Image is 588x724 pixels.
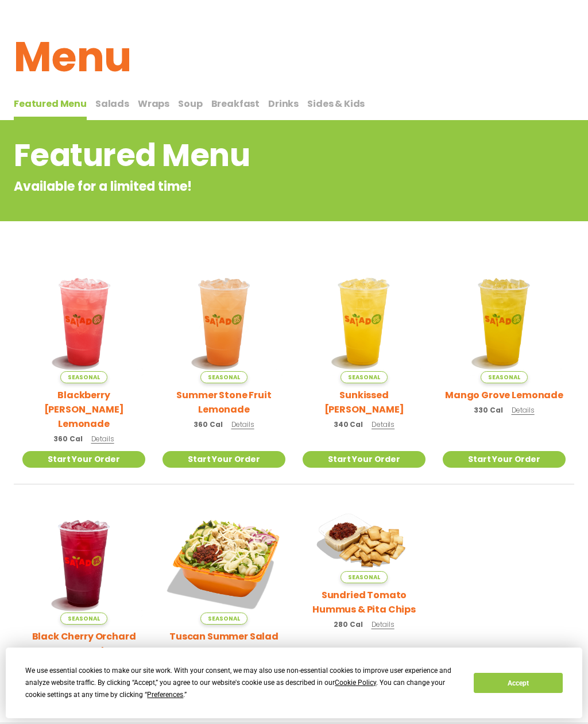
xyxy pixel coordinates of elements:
[14,177,482,196] p: Available for a limited time!
[22,388,145,431] h2: Blackberry [PERSON_NAME] Lemonade
[163,502,285,625] img: Product photo for Tuscan Summer Salad
[14,132,482,179] h2: Featured Menu
[14,93,574,121] div: Tabbed content
[178,97,202,110] span: Soup
[443,451,566,468] a: Start Your Order
[60,371,107,383] span: Seasonal
[14,97,87,110] span: Featured Menu
[138,97,169,110] span: Wraps
[200,613,247,625] span: Seasonal
[231,646,254,656] span: Details
[334,419,363,430] span: 340 Cal
[335,679,376,687] span: Cookie Policy
[231,419,254,429] span: Details
[25,665,460,701] div: We use essential cookies to make our site work. With your consent, we may also use non-essential ...
[341,571,387,583] span: Seasonal
[22,629,145,658] h2: Black Cherry Orchard Lemonade
[334,619,362,630] span: 280 Cal
[445,388,563,402] h2: Mango Grove Lemonade
[6,648,582,718] div: Cookie Consent Prompt
[163,260,285,383] img: Product photo for Summer Stone Fruit Lemonade
[474,673,562,693] button: Accept
[194,419,222,430] span: 360 Cal
[200,371,247,383] span: Seasonal
[163,451,285,468] a: Start Your Order
[22,451,145,468] a: Start Your Order
[91,434,114,444] span: Details
[474,405,502,415] span: 330 Cal
[14,26,574,88] h1: Menu
[95,97,129,110] span: Salads
[303,502,425,584] img: Product photo for Sundried Tomato Hummus & Pita Chips
[303,260,425,383] img: Product photo for Sunkissed Yuzu Lemonade
[307,97,365,110] span: Sides & Kids
[60,613,107,625] span: Seasonal
[303,388,425,417] h2: Sunkissed [PERSON_NAME]
[303,588,425,617] h2: Sundried Tomato Hummus & Pita Chips
[512,405,535,415] span: Details
[372,619,394,629] span: Details
[169,629,278,644] h2: Tuscan Summer Salad
[211,97,260,110] span: Breakfast
[22,260,145,383] img: Product photo for Blackberry Bramble Lemonade
[194,646,223,657] span: 420 Cal
[22,502,145,625] img: Product photo for Black Cherry Orchard Lemonade
[341,371,387,383] span: Seasonal
[303,451,425,468] a: Start Your Order
[443,260,566,383] img: Product photo for Mango Grove Lemonade
[372,419,394,429] span: Details
[481,371,527,383] span: Seasonal
[268,97,299,110] span: Drinks
[53,434,82,444] span: 360 Cal
[163,388,285,417] h2: Summer Stone Fruit Lemonade
[147,691,183,699] span: Preferences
